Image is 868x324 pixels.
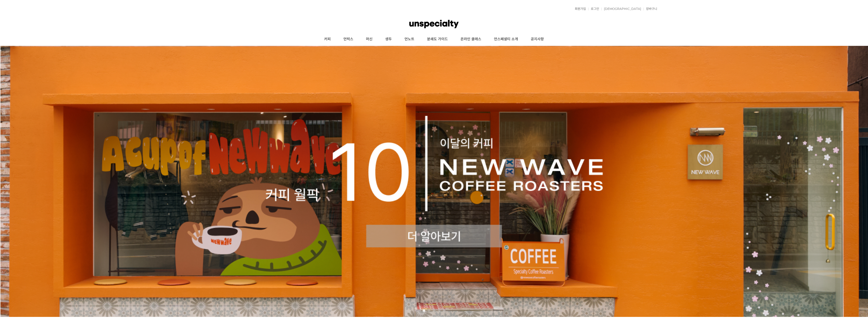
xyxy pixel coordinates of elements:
a: 4 [438,309,440,312]
a: [DEMOGRAPHIC_DATA] [601,7,641,10]
a: 로그인 [588,7,599,10]
a: 3 [433,309,435,312]
a: 1 [423,309,425,312]
a: 회원가입 [572,7,586,10]
a: 언스페셜티 소개 [488,33,524,46]
a: 분쇄도 가이드 [421,33,454,46]
a: 2 [428,309,430,312]
img: 언스페셜티 몰 [409,16,458,32]
a: 언노트 [398,33,421,46]
a: 머신 [360,33,379,46]
a: 온라인 클래스 [454,33,488,46]
a: 5 [443,309,446,312]
a: 장바구니 [643,7,657,10]
a: 생두 [379,33,398,46]
a: 커피 [318,33,337,46]
a: 언럭스 [337,33,360,46]
a: 공지사항 [524,33,550,46]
